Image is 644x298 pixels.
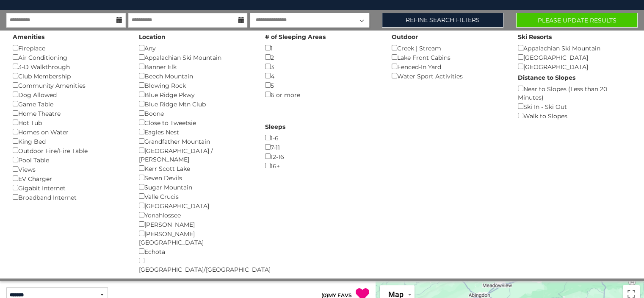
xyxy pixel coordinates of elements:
[139,192,252,201] div: Valle Crucis
[139,109,252,118] div: Boone
[139,127,252,136] div: Eagles Nest
[13,192,126,202] div: Broadband Internet
[139,201,252,210] div: [GEOGRAPHIC_DATA]
[139,220,252,229] div: [PERSON_NAME]
[265,123,285,131] label: Sleeps
[265,62,379,71] div: 3
[265,33,326,41] label: # of Sleeping Areas
[518,111,631,120] div: Walk to Slopes
[139,90,252,99] div: Blue Ridge Pkwy
[13,71,126,81] div: Club Membership
[139,182,252,192] div: Sugar Mountain
[13,118,126,127] div: Hot Tub
[139,146,252,164] div: [GEOGRAPHIC_DATA] / [PERSON_NAME]
[13,53,126,62] div: Air Conditioning
[139,247,252,256] div: Echota
[392,71,505,81] div: Water Sport Activities
[516,13,638,28] button: Please Update Results
[265,43,379,53] div: 1
[265,81,379,90] div: 5
[13,33,44,41] label: Amenities
[139,62,252,71] div: Banner Elk
[13,136,126,146] div: King Bed
[139,118,252,127] div: Close to Tweetsie
[13,62,126,71] div: 3-D Walkthrough
[13,90,126,99] div: Dog Allowed
[13,109,126,118] div: Home Theatre
[13,43,126,53] div: Fireplace
[139,136,252,146] div: Grandfather Mountain
[518,33,552,41] label: Ski Resorts
[13,155,126,164] div: Pool Table
[13,127,126,136] div: Homes on Water
[518,84,631,102] div: Near to Slopes (Less than 20 Minutes)
[139,81,252,90] div: Blowing Rock
[265,53,379,62] div: 2
[139,229,252,247] div: [PERSON_NAME][GEOGRAPHIC_DATA]
[139,43,252,53] div: Any
[382,13,503,28] a: Refine Search Filters
[518,73,575,82] label: Distance to Slopes
[518,102,631,111] div: Ski In - Ski Out
[265,71,379,81] div: 4
[139,33,166,41] label: Location
[265,90,379,99] div: 6 or more
[139,256,252,274] div: [GEOGRAPHIC_DATA]/[GEOGRAPHIC_DATA]
[139,210,252,220] div: Yonahlossee
[13,99,126,109] div: Game Table
[265,152,379,161] div: 12-16
[139,173,252,182] div: Seven Devils
[518,53,631,62] div: [GEOGRAPHIC_DATA]
[392,33,418,41] label: Outdoor
[518,62,631,71] div: [GEOGRAPHIC_DATA]
[392,62,505,71] div: Fenced-In Yard
[139,71,252,81] div: Beech Mountain
[139,164,252,173] div: Kerr Scott Lake
[13,146,126,155] div: Outdoor Fire/Fire Table
[13,183,126,192] div: Gigabit Internet
[13,81,126,90] div: Community Amenities
[265,161,379,170] div: 16+
[13,174,126,183] div: EV Charger
[518,43,631,53] div: Appalachian Ski Mountain
[13,164,126,174] div: Views
[392,53,505,62] div: Lake Front Cabins
[139,53,252,62] div: Appalachian Ski Mountain
[392,43,505,53] div: Creek | Stream
[265,133,379,142] div: 1-6
[139,99,252,109] div: Blue Ridge Mtn Club
[265,142,379,152] div: 7-11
